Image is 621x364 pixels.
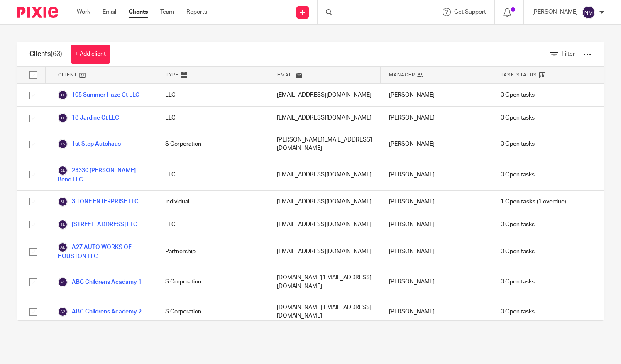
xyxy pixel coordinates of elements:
div: LLC [157,213,269,236]
div: Partnership [157,236,269,267]
div: [PERSON_NAME] [381,236,492,267]
span: Filter [562,51,575,57]
div: [PERSON_NAME] [381,191,492,213]
div: [PERSON_NAME] [381,267,492,297]
div: [EMAIL_ADDRESS][DOMAIN_NAME] [269,236,380,267]
div: [PERSON_NAME] [381,213,492,236]
img: svg%3E [58,242,68,252]
span: 0 Open tasks [501,114,535,122]
div: LLC [157,84,269,106]
img: svg%3E [58,197,68,207]
div: [EMAIL_ADDRESS][DOMAIN_NAME] [269,159,380,190]
a: 105 Summer Haze Ct LLC [58,90,139,100]
div: [EMAIL_ADDRESS][DOMAIN_NAME] [269,107,380,129]
span: Email [277,71,294,78]
a: Clients [129,8,148,16]
span: Task Status [501,71,537,78]
img: svg%3E [58,113,68,123]
div: S Corporation [157,267,269,297]
p: [PERSON_NAME] [532,8,578,16]
div: [PERSON_NAME][EMAIL_ADDRESS][DOMAIN_NAME] [269,129,380,159]
div: [EMAIL_ADDRESS][DOMAIN_NAME] [269,191,380,213]
span: 0 Open tasks [501,171,535,179]
a: Work [77,8,90,16]
a: [STREET_ADDRESS] LLC [58,220,137,230]
span: 0 Open tasks [501,140,535,148]
img: svg%3E [58,220,68,230]
a: Reports [186,8,207,16]
div: [PERSON_NAME] [381,84,492,106]
div: Individual [157,191,269,213]
span: Client [58,71,77,78]
div: [PERSON_NAME] [381,159,492,190]
span: (1 overdue) [501,198,566,206]
img: Pixie [17,7,58,18]
img: svg%3E [58,166,68,176]
img: svg%3E [582,6,595,19]
span: 1 Open tasks [501,198,535,206]
span: 0 Open tasks [501,247,535,256]
div: [DOMAIN_NAME][EMAIL_ADDRESS][DOMAIN_NAME] [269,297,380,327]
a: 3 TONE ENTERPRISE LLC [58,197,139,207]
a: ABC Childrens Academy 2 [58,307,142,317]
a: 1st Stop Autohaus [58,139,121,149]
div: S Corporation [157,297,269,327]
div: S Corporation [157,129,269,159]
img: svg%3E [58,90,68,100]
a: A2Z AUTO WORKS OF HOUSTON LLC [58,242,149,261]
h1: Clients [29,50,62,59]
div: [PERSON_NAME] [381,129,492,159]
a: + Add client [71,45,110,64]
a: Email [103,8,116,16]
div: LLC [157,159,269,190]
div: LLC [157,107,269,129]
span: (63) [51,51,62,57]
span: Type [166,71,179,78]
span: 0 Open tasks [501,220,535,229]
div: [EMAIL_ADDRESS][DOMAIN_NAME] [269,84,380,106]
div: [DOMAIN_NAME][EMAIL_ADDRESS][DOMAIN_NAME] [269,267,380,297]
span: 0 Open tasks [501,308,535,316]
img: svg%3E [58,307,68,317]
div: [PERSON_NAME] [381,297,492,327]
span: Manager [389,71,415,78]
a: 23330 [PERSON_NAME] Bend LLC [58,166,149,184]
a: ABC Childrens Acadamy 1 [58,277,142,287]
span: 0 Open tasks [501,91,535,99]
img: svg%3E [58,139,68,149]
div: [PERSON_NAME] [381,107,492,129]
a: Team [160,8,174,16]
span: Get Support [454,9,486,15]
input: Select all [25,67,41,83]
span: 0 Open tasks [501,278,535,286]
img: svg%3E [58,277,68,287]
div: [EMAIL_ADDRESS][DOMAIN_NAME] [269,213,380,236]
a: 18 Jardine Ct LLC [58,113,119,123]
